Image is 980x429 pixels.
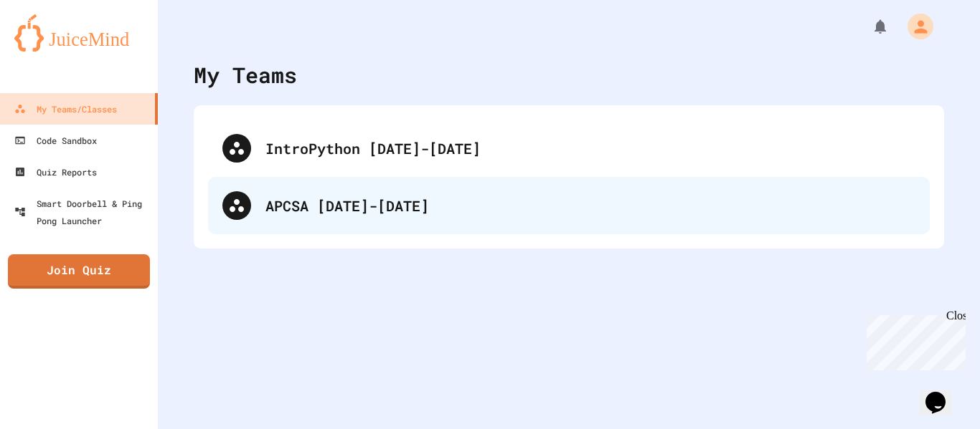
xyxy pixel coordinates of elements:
div: My Account [892,10,937,43]
div: My Notifications [845,14,892,39]
div: Smart Doorbell & Ping Pong Launcher [14,195,152,229]
div: Chat with us now!Close [6,6,99,91]
div: IntroPython [DATE]-[DATE] [265,138,915,159]
div: APCSA [DATE]-[DATE] [208,177,930,234]
div: My Teams [194,59,297,91]
div: APCSA [DATE]-[DATE] [265,195,915,216]
div: Quiz Reports [14,163,97,180]
img: logo-orange.svg [14,14,143,52]
iframe: chat widget [861,309,966,370]
div: Code Sandbox [14,132,97,149]
div: My Teams/Classes [14,100,117,117]
div: IntroPython [DATE]-[DATE] [208,120,930,177]
a: Join Quiz [8,254,150,289]
iframe: chat widget [920,372,966,415]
